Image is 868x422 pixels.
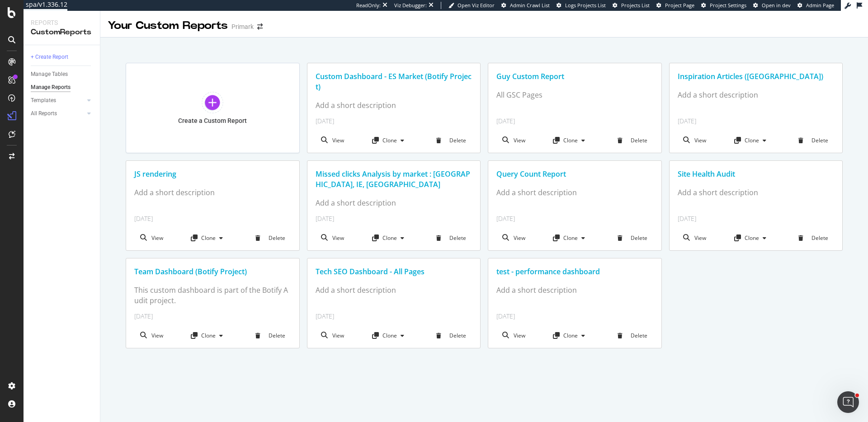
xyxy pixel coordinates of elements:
[557,2,606,9] a: Logs Projects List
[734,234,771,242] div: Clone
[307,225,359,250] div: View
[797,2,834,9] a: Admin Page
[656,2,694,9] a: Project Page
[458,2,495,9] span: Open Viz Editor
[496,90,653,100] div: All GSC Pages
[785,128,843,153] div: Delete
[665,2,694,9] span: Project Page
[316,267,472,277] div: Tech SEO Dashboard - All Pages
[496,188,653,198] div: Add a short description
[678,188,835,198] div: Add a short description
[372,332,409,339] div: Clone
[678,90,835,100] div: Add a short description
[316,100,472,111] div: Add a short description
[372,234,409,242] div: Clone
[785,225,843,250] div: Delete
[241,323,299,348] div: Delete
[423,323,481,348] div: Delete
[553,136,590,144] div: Clone
[604,128,661,153] div: Delete
[670,128,721,153] div: View
[126,225,177,250] div: View
[565,2,606,9] span: Logs Projects List
[553,234,590,242] div: Clone
[604,225,661,250] div: Delete
[191,332,227,339] div: Clone
[423,128,481,153] div: Delete
[496,214,653,223] div: [DATE]
[734,136,771,144] div: Clone
[134,285,291,306] div: This custom dashboard is part of the Botify Audit project.
[621,2,650,9] span: Projects List
[191,234,227,242] div: Clone
[496,71,653,82] div: Guy Custom Report
[423,225,481,250] div: Delete
[31,109,57,118] div: All Reports
[837,391,859,413] iframe: Intercom live chat
[316,312,472,321] div: [DATE]
[496,169,653,179] div: Query Count Report
[307,323,359,348] div: View
[488,128,539,153] div: View
[488,323,539,348] div: View
[448,2,495,9] a: Open Viz Editor
[31,52,94,62] a: + Create Report
[31,70,94,79] a: Manage Tables
[257,23,263,30] div: arrow-right-arrow-left
[108,18,228,33] div: Your Custom Reports
[134,214,291,223] div: [DATE]
[31,83,71,92] div: Manage Reports
[316,117,472,126] div: [DATE]
[31,109,85,118] a: All Reports
[126,323,177,348] div: View
[501,2,550,9] a: Admin Crawl List
[316,71,472,92] div: Custom Dashboard - ES Market (Botify Project)
[31,96,85,105] a: Templates
[762,2,791,9] span: Open in dev
[316,285,472,295] div: Add a short description
[710,2,746,9] span: Project Settings
[134,188,291,198] div: Add a short description
[701,2,746,9] a: Project Settings
[394,2,427,9] div: Viz Debugger:
[178,117,247,125] div: Create a Custom Report
[356,2,381,9] div: ReadOnly:
[134,312,291,321] div: [DATE]
[613,2,650,9] a: Projects List
[496,117,653,126] div: [DATE]
[231,22,254,31] div: Primark
[316,169,472,190] div: Missed clicks Analysis by market : [GEOGRAPHIC_DATA], IE, [GEOGRAPHIC_DATA]
[316,198,472,208] div: Add a short description
[134,267,291,277] div: Team Dashboard (Botify Project)
[806,2,834,9] span: Admin Page
[496,285,653,295] div: Add a short description
[553,332,590,339] div: Clone
[678,117,835,126] div: [DATE]
[372,136,409,144] div: Clone
[678,214,835,223] div: [DATE]
[604,323,661,348] div: Delete
[496,267,653,277] div: test - performance dashboard
[241,225,299,250] div: Delete
[496,312,653,321] div: [DATE]
[753,2,791,9] a: Open in dev
[31,96,56,105] div: Templates
[678,71,835,82] div: Inspiration Articles ([GEOGRAPHIC_DATA])
[31,27,93,38] div: CustomReports
[31,83,94,92] a: Manage Reports
[316,214,472,223] div: [DATE]
[307,128,359,153] div: View
[488,225,539,250] div: View
[31,70,68,79] div: Manage Tables
[678,169,835,179] div: Site Health Audit
[670,225,721,250] div: View
[31,18,93,27] div: Reports
[510,2,550,9] span: Admin Crawl List
[134,169,291,179] div: JS rendering
[31,52,68,62] div: + Create Report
